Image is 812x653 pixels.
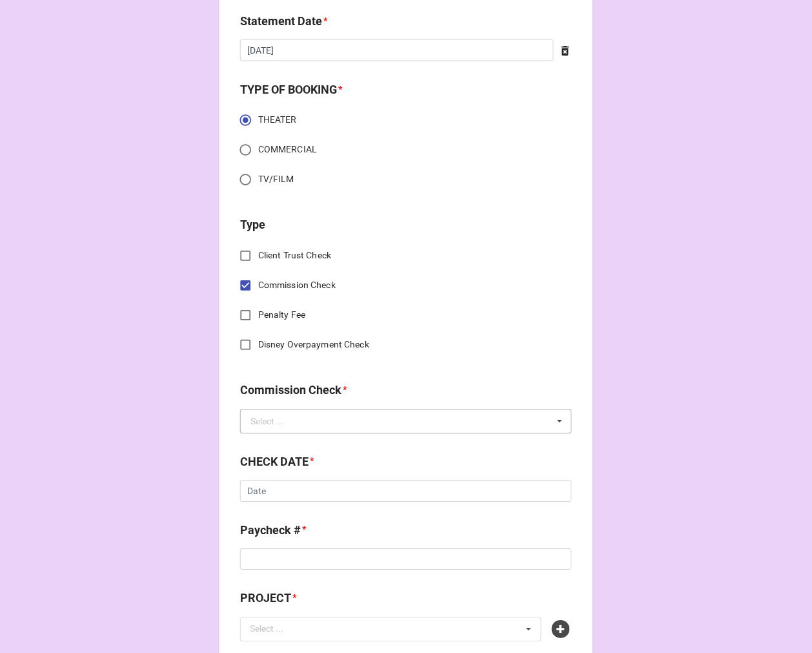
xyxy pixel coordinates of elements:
[240,12,322,30] label: Statement Date
[258,249,331,263] span: Client Trust Check
[258,114,297,127] span: THEATER
[247,622,302,637] div: Select ...
[258,279,336,293] span: Commission Check
[240,481,572,503] input: Date
[258,143,317,157] span: COMMERCIAL
[258,338,369,352] span: Disney Overpayment Check
[250,417,284,426] div: Select ...
[240,81,337,99] label: TYPE OF BOOKING
[258,309,305,322] span: Penalty Fee
[258,173,294,187] span: TV/FILM
[240,453,309,472] label: CHECK DATE
[240,216,265,234] label: Type
[240,382,341,400] label: Commission Check
[240,590,291,608] label: PROJECT
[240,522,301,540] label: Paycheck #
[240,39,554,61] input: Date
